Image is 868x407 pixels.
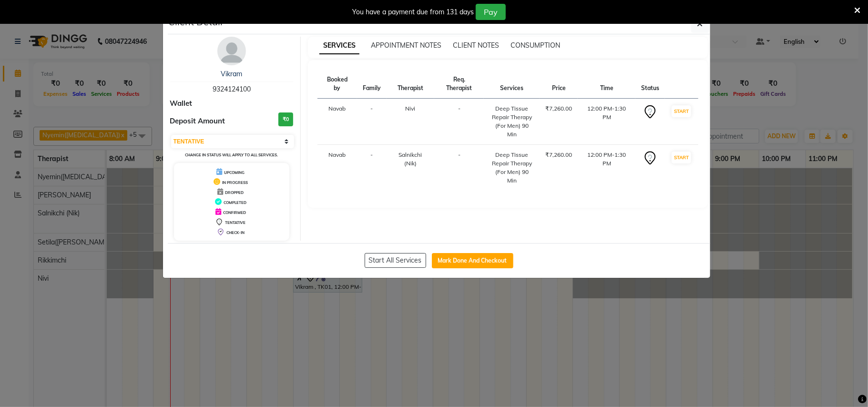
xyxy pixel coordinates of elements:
[434,99,484,145] td: -
[434,145,484,191] td: -
[317,99,357,145] td: Navab
[540,70,578,99] th: Price
[224,200,246,205] span: COMPLETED
[185,153,278,157] small: Change in status will apply to all services.
[432,253,513,268] button: Mark Done And Checkout
[357,70,387,99] th: Family
[225,220,245,225] span: TENTATIVE
[226,230,245,235] span: CHECK-IN
[484,70,540,99] th: Services
[371,41,441,50] span: APPOINTMENT NOTES
[317,145,357,191] td: Navab
[476,4,506,20] button: Pay
[222,180,248,185] span: IN PROGRESS
[170,98,193,109] span: Wallet
[357,145,387,191] td: -
[221,70,242,78] a: Vikram
[672,105,691,117] button: START
[217,37,246,65] img: avatar
[453,41,499,50] span: CLIENT NOTES
[490,151,534,185] div: Deep Tissue Repair Therapy (For Men) 90 Min
[545,104,572,113] div: ₹7,260.00
[357,99,387,145] td: -
[225,190,244,195] span: DROPPED
[213,85,251,93] span: 9324124100
[399,151,422,167] span: Salnikchi (Nik)
[635,70,665,99] th: Status
[578,70,635,99] th: Time
[511,41,560,50] span: CONSUMPTION
[672,152,691,163] button: START
[352,7,474,17] div: You have a payment due from 131 days
[223,210,246,215] span: CONFIRMED
[387,70,434,99] th: Therapist
[319,37,359,54] span: SERVICES
[365,253,426,268] button: Start All Services
[224,170,245,175] span: UPCOMING
[578,145,635,191] td: 12:00 PM-1:30 PM
[406,105,416,112] span: Nivi
[170,116,225,127] span: Deposit Amount
[545,151,572,159] div: ₹7,260.00
[434,70,484,99] th: Req. Therapist
[578,99,635,145] td: 12:00 PM-1:30 PM
[317,70,357,99] th: Booked by
[278,112,293,126] h3: ₹0
[490,104,534,139] div: Deep Tissue Repair Therapy (For Men) 90 Min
